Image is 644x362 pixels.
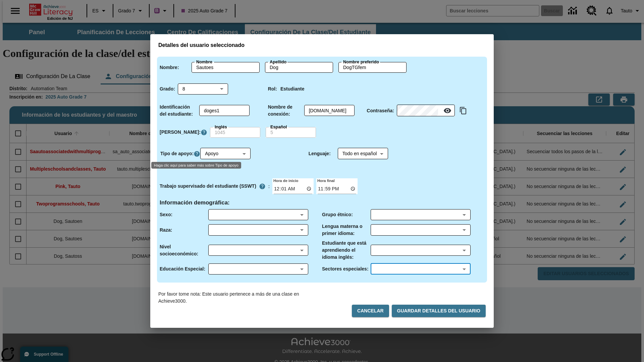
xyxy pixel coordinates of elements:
[322,211,353,218] p: Grupo étnico :
[160,85,175,93] p: Grado :
[160,265,205,273] p: Educación Especial :
[199,105,250,116] div: Identificación del estudiante
[270,124,287,130] label: Español
[158,42,486,49] h3: Detalles del usuario seleccionado
[338,148,388,159] div: Lenguaje
[338,148,388,159] div: Todo en español
[272,178,298,183] label: Hora de inicio
[201,129,207,136] a: Haga clic aquí para saber más sobre Nivel Lexile, Se abrirá en una pestaña nueva.
[268,104,302,118] p: Nombre de conexión :
[343,59,379,65] label: Nombre preferido
[160,211,172,218] p: Sexo :
[458,105,469,116] button: Copiar texto al portapapeles
[196,59,212,65] label: Nombre
[256,180,268,192] button: El Tiempo Supervisado de Trabajo Estudiantil es el período durante el cual los estudiantes pueden...
[322,240,371,261] p: Estudiante que está aprendiendo el idioma inglés :
[160,104,197,118] p: Identificación del estudiante :
[194,150,200,157] button: Haga clic aquí para saber más sobre Tipo de apoyo
[151,162,241,169] div: Haga clic aquí para saber más sobre Tipo de apoyo
[270,59,286,65] label: Apellido
[160,180,270,192] div: :
[309,150,331,157] p: Lenguaje :
[316,178,335,183] label: Hora final
[200,148,251,159] div: Tipo de apoyo
[178,83,228,95] div: Grado
[280,85,305,93] p: Estudiante
[441,104,454,117] button: Mostrarla Contraseña
[367,107,394,114] p: Contraseña :
[268,85,277,93] p: Rol :
[322,265,369,273] p: Sectores especiales :
[215,124,227,130] label: Inglés
[160,243,208,257] p: Nivel socioeconómico :
[160,199,230,206] h4: Información demográfica :
[178,83,228,95] div: 8
[160,183,256,190] p: Trabajo supervisado del estudiante (SSWT)
[158,291,322,305] p: Por favor tome nota: Este usuario pertenece a más de una clase en Achieve3000.
[160,129,201,136] p: [PERSON_NAME] :
[304,105,355,116] div: Nombre de conexión
[322,223,371,237] p: Lengua materna o primer idioma :
[352,305,389,317] button: Cancelar
[160,150,194,157] p: Tipo de apoyo :
[160,64,179,71] p: Nombre :
[200,148,251,159] div: Apoyo
[160,227,172,234] p: Raza :
[397,105,455,116] div: Contraseña
[392,305,486,317] button: Guardar detalles del usuario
